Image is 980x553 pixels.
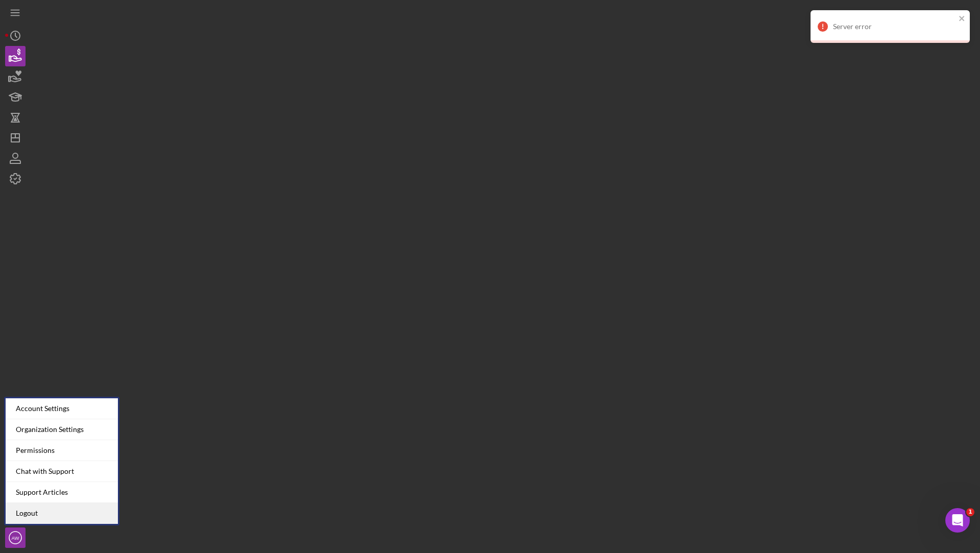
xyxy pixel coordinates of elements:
button: AW [5,527,26,548]
div: Chat with Support [6,461,118,482]
div: Account Settings [6,398,118,419]
text: AW [11,535,19,541]
a: Logout [6,503,118,524]
iframe: Intercom live chat [945,508,970,533]
div: Organization Settings [6,419,118,440]
span: 1 [966,508,974,516]
div: Server error [833,22,955,31]
a: Support Articles [6,482,118,503]
button: close [959,14,966,24]
div: Permissions [6,440,118,461]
